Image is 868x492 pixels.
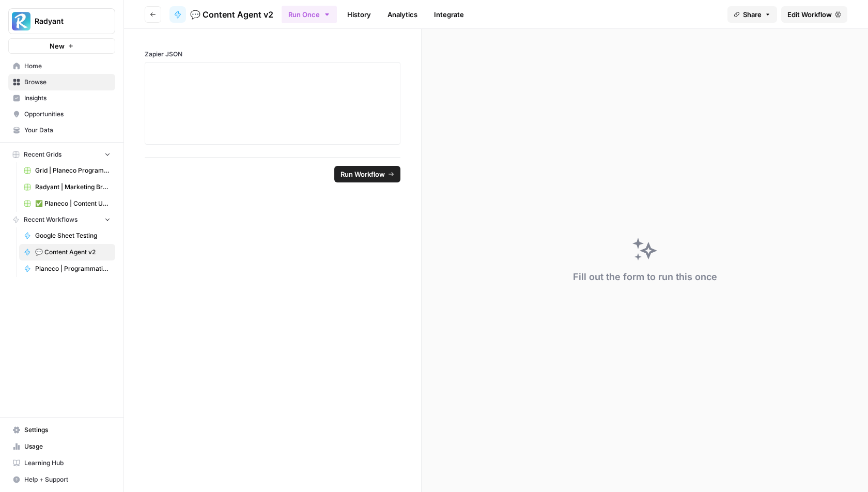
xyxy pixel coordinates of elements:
[340,169,385,179] span: Run Workflow
[743,9,762,20] span: Share
[35,248,111,257] span: 💬 Content Agent v2
[8,90,115,106] a: Insights
[24,215,78,224] span: Recent Workflows
[341,6,377,23] a: History
[381,6,424,23] a: Analytics
[727,6,777,23] button: Share
[145,50,400,59] label: Zapier JSON
[282,6,337,23] button: Run Once
[8,438,115,455] a: Usage
[169,6,273,23] a: 💬 Content Agent v2
[19,179,115,195] a: Radyant | Marketing Breakdowns
[8,122,115,139] a: Your Data
[334,166,400,182] button: Run Workflow
[24,150,61,159] span: Recent Grids
[781,6,847,23] a: Edit Workflow
[24,442,111,451] span: Usage
[35,166,111,175] span: Grid | Planeco Programmatic Cluster
[24,458,111,468] span: Learning Hub
[24,94,111,103] span: Insights
[35,264,111,273] span: Planeco | Programmatic Cluster für "Bauvoranfrage"
[24,62,111,71] span: Home
[19,227,115,244] a: Google Sheet Testing
[35,231,111,240] span: Google Sheet Testing
[19,195,115,212] a: ✅ Planeco | Content Update at Scale
[428,6,470,23] a: Integrate
[35,199,111,208] span: ✅ Planeco | Content Update at Scale
[8,106,115,122] a: Opportunities
[8,471,115,488] button: Help + Support
[12,12,30,30] img: Radyant Logo
[19,244,115,260] a: 💬 Content Agent v2
[19,260,115,277] a: Planeco | Programmatic Cluster für "Bauvoranfrage"
[8,58,115,74] a: Home
[24,475,111,484] span: Help + Support
[8,8,115,34] button: Workspace: Radyant
[50,41,65,51] span: New
[8,455,115,471] a: Learning Hub
[8,212,115,227] button: Recent Workflows
[8,147,115,162] button: Recent Grids
[35,182,111,192] span: Radyant | Marketing Breakdowns
[8,74,115,90] a: Browse
[35,16,97,26] span: Radyant
[19,162,115,179] a: Grid | Planeco Programmatic Cluster
[24,110,111,119] span: Opportunities
[8,38,115,54] button: New
[787,9,832,20] span: Edit Workflow
[190,8,273,21] span: 💬 Content Agent v2
[8,422,115,438] a: Settings
[24,126,111,135] span: Your Data
[573,270,717,284] div: Fill out the form to run this once
[24,78,111,87] span: Browse
[24,425,111,435] span: Settings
